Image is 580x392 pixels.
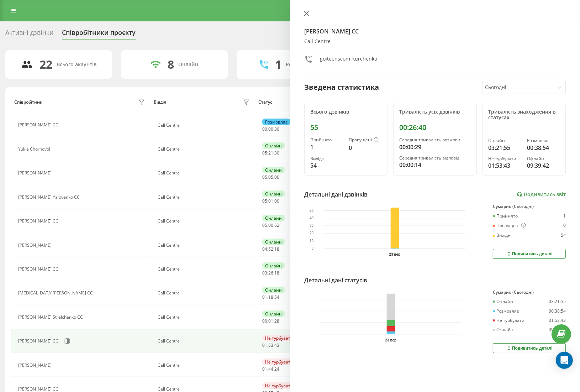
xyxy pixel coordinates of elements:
[62,29,136,40] div: Співробітники проєкту
[154,100,166,105] div: Відділ
[399,109,470,115] div: Тривалість усіх дзвінків
[262,318,267,324] span: 00
[310,137,343,142] div: Прийнято
[262,198,267,204] span: 05
[493,299,513,304] div: Онлайн
[286,62,321,68] div: Розмовляють
[57,62,97,68] div: Всього акаунтів
[399,161,470,169] div: 00:00:14
[399,143,470,151] div: 00:00:29
[262,239,285,245] div: Онлайн
[312,246,314,250] text: 0
[493,204,566,209] div: Сумарно (Сьогодні)
[517,192,566,198] a: Подивитись звіт
[274,342,279,348] span: 43
[274,198,279,204] span: 00
[262,247,279,252] div: : :
[304,38,566,45] div: Call Centre
[549,309,566,314] div: 00:38:54
[18,195,81,200] div: [PERSON_NAME] Yalovenko CC
[549,327,566,332] div: 09:39:42
[18,315,85,320] div: [PERSON_NAME] Strelchenko CC
[489,109,560,121] div: Тривалість знаходження в статусах
[262,246,267,252] span: 04
[262,126,267,132] span: 00
[274,126,279,132] span: 30
[274,318,279,324] span: 28
[310,109,381,115] div: Всього дзвінків
[506,251,553,257] div: Подивитись деталі
[399,137,470,142] div: Середня тривалість розмови
[262,294,267,300] span: 01
[310,123,381,132] div: 55
[158,339,251,344] div: Call Centre
[262,167,285,173] div: Онлайн
[304,276,367,284] div: Детальні дані статусів
[18,171,53,176] div: [PERSON_NAME]
[158,315,251,320] div: Call Centre
[268,222,273,228] span: 00
[489,138,521,143] div: Онлайн
[262,174,267,180] span: 05
[527,143,560,152] div: 00:38:54
[18,147,52,152] div: Yuliia Chornovol
[168,58,174,71] div: 8
[262,359,296,365] div: Не турбувати
[179,62,199,68] div: Онлайн
[549,318,566,323] div: 01:53:43
[493,309,519,314] div: Розмовляє
[158,387,251,392] div: Call Centre
[310,161,343,170] div: 54
[262,127,279,132] div: : :
[399,156,470,161] div: Середня тривалість відповіді
[310,239,314,243] text: 10
[527,156,560,161] div: Офлайн
[18,219,60,224] div: [PERSON_NAME] CC
[258,100,272,105] div: Статус
[493,290,566,295] div: Сумарно (Сьогодні)
[493,343,566,353] button: Подивитись деталі
[274,270,279,276] span: 18
[310,143,343,151] div: 1
[158,147,251,152] div: Call Centre
[549,299,566,304] div: 03:21:55
[493,318,524,323] div: Не турбувати
[262,119,290,125] div: Розмовляє
[506,345,553,351] div: Подивитись деталі
[493,327,513,332] div: Офлайн
[274,246,279,252] span: 18
[561,233,566,238] div: 54
[158,123,251,128] div: Call Centre
[262,287,285,293] div: Онлайн
[563,223,566,229] div: 0
[262,319,279,324] div: : :
[18,267,60,272] div: [PERSON_NAME] CC
[349,143,381,152] div: 0
[262,222,267,228] span: 05
[399,123,470,132] div: 00:26:40
[527,138,560,143] div: Розмовляє
[262,223,279,228] div: : :
[275,58,282,71] div: 1
[310,224,314,228] text: 30
[40,58,53,71] div: 22
[18,122,60,127] div: [PERSON_NAME] CC
[304,190,368,199] div: Детальні дані дзвінків
[268,126,273,132] span: 00
[268,150,273,156] span: 21
[262,382,296,389] div: Не турбувати
[262,271,279,276] div: : :
[158,219,251,224] div: Call Centre
[489,156,521,161] div: Не турбувати
[262,151,279,156] div: : :
[262,270,267,276] span: 03
[310,156,343,161] div: Вихідні
[158,291,251,296] div: Call Centre
[274,222,279,228] span: 52
[268,294,273,300] span: 18
[268,174,273,180] span: 05
[262,366,267,372] span: 01
[262,367,279,372] div: : :
[304,27,566,36] h4: [PERSON_NAME] CC
[389,252,401,256] text: 23 вер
